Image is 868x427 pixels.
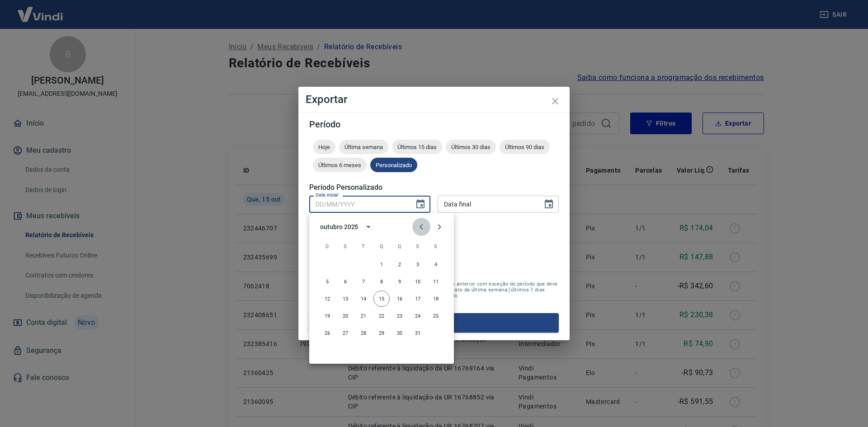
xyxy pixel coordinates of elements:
[339,140,388,154] div: Última semana
[355,291,372,307] button: 14
[392,325,408,341] button: 30
[339,144,388,150] span: Última semana
[540,195,558,213] button: Choose date
[373,256,390,272] button: 1
[392,308,408,324] button: 23
[313,158,367,172] div: Últimos 6 meses
[410,237,426,255] span: sexta-feira
[319,325,335,341] button: 26
[410,325,426,341] button: 31
[392,144,442,150] span: Últimos 15 dias
[337,308,354,324] button: 20
[392,291,408,307] button: 16
[313,162,367,169] span: Últimos 6 meses
[373,273,390,290] button: 8
[309,196,408,212] input: DD/MM/YYYY
[428,237,444,255] span: sábado
[355,273,372,290] button: 7
[370,158,417,172] div: Personalizado
[446,144,496,150] span: Últimos 30 dias
[355,308,372,324] button: 21
[410,291,426,307] button: 17
[373,237,390,255] span: quarta-feira
[319,291,335,307] button: 12
[319,237,335,255] span: domingo
[410,256,426,272] button: 3
[410,273,426,290] button: 10
[392,140,442,154] div: Últimos 15 dias
[428,256,444,272] button: 4
[430,218,448,236] button: Next month
[392,237,408,255] span: quinta-feira
[309,120,559,129] h5: Período
[320,222,358,232] div: outubro 2025
[337,291,354,307] button: 13
[500,144,550,150] span: Últimos 90 dias
[313,144,335,150] span: Hoje
[373,291,390,307] button: 15
[361,219,376,235] button: calendar view is open, switch to year view
[319,308,335,324] button: 19
[411,195,429,213] button: Choose date
[373,325,390,341] button: 29
[446,140,496,154] div: Últimos 30 dias
[306,94,562,105] h4: Exportar
[500,140,550,154] div: Últimos 90 dias
[337,325,354,341] button: 27
[316,192,339,198] label: Data inicial
[373,308,390,324] button: 22
[370,162,417,169] span: Personalizado
[337,273,354,290] button: 6
[410,308,426,324] button: 24
[392,273,408,290] button: 9
[544,90,566,112] button: close
[309,183,559,192] h5: Período Personalizado
[428,273,444,290] button: 11
[355,325,372,341] button: 28
[319,273,335,290] button: 5
[428,291,444,307] button: 18
[392,256,408,272] button: 2
[337,237,354,255] span: segunda-feira
[428,308,444,324] button: 25
[412,218,430,236] button: Previous month
[355,237,372,255] span: terça-feira
[313,140,335,154] div: Hoje
[438,196,536,212] input: DD/MM/YYYY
